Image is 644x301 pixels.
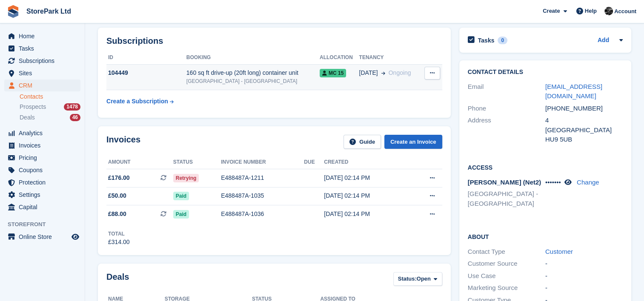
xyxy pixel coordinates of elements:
[106,68,186,77] div: 104449
[19,67,70,79] span: Sites
[70,232,80,242] a: Preview store
[4,80,80,91] a: menu
[20,103,46,111] span: Prospects
[468,104,545,114] div: Phone
[20,113,80,122] a: Deals 46
[4,164,80,176] a: menu
[604,7,613,15] img: Ryan Mulcahy
[4,43,80,54] a: menu
[106,135,140,149] h2: Invoices
[4,127,80,139] a: menu
[384,135,442,149] a: Create an Invoice
[417,275,431,283] span: Open
[468,116,545,145] div: Address
[186,51,320,65] th: Booking
[545,116,623,125] div: 4
[108,173,130,182] span: £176.00
[4,139,80,151] a: menu
[19,30,70,42] span: Home
[108,210,126,219] span: £88.00
[108,238,130,247] div: £314.00
[585,7,597,15] span: Help
[4,201,80,213] a: menu
[468,82,545,101] div: Email
[545,135,623,145] div: HU9 5UB
[324,156,409,169] th: Created
[545,248,573,255] a: Customer
[173,210,189,219] span: Paid
[614,7,636,16] span: Account
[106,156,173,169] th: Amount
[19,127,70,139] span: Analytics
[545,271,623,281] div: -
[324,173,409,182] div: [DATE] 02:14 PM
[478,37,495,44] h2: Tasks
[173,156,221,169] th: Status
[19,55,70,67] span: Subscriptions
[106,51,186,65] th: ID
[324,191,409,200] div: [DATE] 02:14 PM
[19,139,70,151] span: Invoices
[19,201,70,213] span: Capital
[545,283,623,293] div: -
[8,220,85,229] span: Storefront
[324,210,409,219] div: [DATE] 02:14 PM
[468,259,545,269] div: Customer Source
[398,275,417,283] span: Status:
[108,230,130,238] div: Total
[20,93,80,101] a: Contacts
[598,36,609,45] a: Add
[221,156,304,169] th: Invoice number
[19,80,70,91] span: CRM
[106,36,442,46] h2: Subscriptions
[304,156,324,169] th: Due
[4,30,80,42] a: menu
[393,272,442,286] button: Status: Open
[23,4,74,18] a: StorePark Ltd
[468,271,545,281] div: Use Case
[359,68,378,77] span: [DATE]
[106,97,168,106] div: Create a Subscription
[7,5,20,18] img: stora-icon-8386f47178a22dfd0bd8f6a31ec36ba5ce8667c1dd55bd0f319d3a0aa187defe.svg
[468,163,623,171] h2: Access
[468,232,623,241] h2: About
[19,164,70,176] span: Coupons
[19,231,70,243] span: Online Store
[320,69,346,77] span: MC 15
[19,176,70,188] span: Protection
[468,179,541,186] span: [PERSON_NAME] (Net2)
[19,189,70,201] span: Settings
[4,152,80,164] a: menu
[389,69,411,76] span: Ongoing
[545,104,623,114] div: [PHONE_NUMBER]
[468,283,545,293] div: Marketing Source
[468,189,545,208] li: [GEOGRAPHIC_DATA] - [GEOGRAPHIC_DATA]
[4,67,80,79] a: menu
[4,55,80,67] a: menu
[343,135,381,149] a: Guide
[468,247,545,257] div: Contact Type
[577,179,599,186] a: Change
[498,37,507,44] div: 0
[173,192,189,200] span: Paid
[64,103,80,111] div: 1478
[320,51,359,65] th: Allocation
[19,152,70,164] span: Pricing
[221,173,304,182] div: E488487A-1211
[545,259,623,269] div: -
[106,272,129,288] h2: Deals
[186,77,320,85] div: [GEOGRAPHIC_DATA] - [GEOGRAPHIC_DATA]
[359,51,421,65] th: Tenancy
[221,210,304,219] div: E488487A-1036
[20,102,80,111] a: Prospects 1478
[106,94,174,109] a: Create a Subscription
[19,43,70,54] span: Tasks
[186,68,320,77] div: 160 sq ft drive-up (20ft long) container unit
[545,125,623,135] div: [GEOGRAPHIC_DATA]
[468,69,623,76] h2: Contact Details
[4,189,80,201] a: menu
[173,174,199,182] span: Retrying
[70,114,80,121] div: 46
[221,191,304,200] div: E488487A-1035
[108,191,126,200] span: £50.00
